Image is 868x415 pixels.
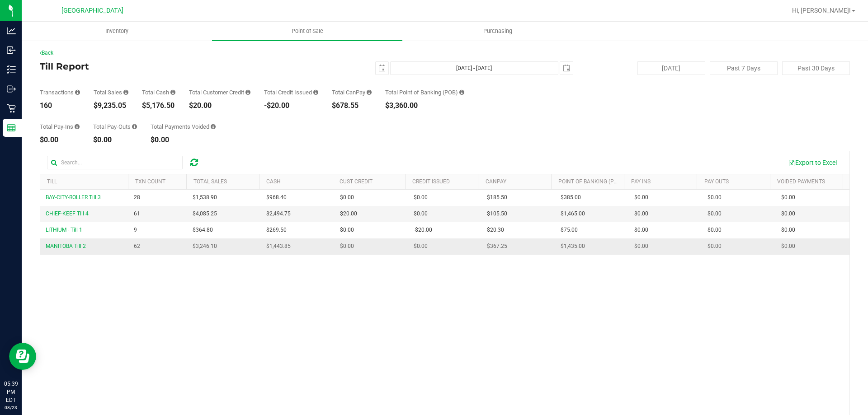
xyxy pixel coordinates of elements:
a: Inventory [22,22,212,41]
iframe: Resource center [9,343,36,370]
i: Sum of all cash pay-ins added to tills within the date range. [75,124,80,130]
span: CHIEF-KEEF Till 4 [46,210,89,217]
i: Sum of all successful refund transaction amounts from purchase returns resulting in account credi... [313,89,318,95]
span: $0.00 [634,193,648,202]
a: Cash [266,178,281,185]
h4: Till Report [40,61,310,71]
span: $385.00 [561,193,581,202]
span: $75.00 [561,226,578,234]
div: Total Cash [142,89,175,95]
button: [DATE] [637,61,705,75]
div: $678.55 [332,102,372,109]
span: LITHIUM - Till 1 [46,227,82,233]
span: $1,435.00 [561,242,585,251]
span: $20.00 [340,210,357,218]
span: Point of Sale [279,27,335,35]
span: $367.25 [487,242,507,251]
inline-svg: Inventory [7,65,16,74]
span: $0.00 [414,210,428,218]
a: Credit Issued [412,178,450,185]
i: Sum of the successful, non-voided point-of-banking payment transaction amounts, both via payment ... [459,89,464,95]
div: $0.00 [40,136,80,144]
span: $0.00 [634,242,648,251]
span: $185.50 [487,193,507,202]
span: $105.50 [487,210,507,218]
span: $0.00 [634,210,648,218]
span: $1,443.85 [266,242,291,251]
div: Total Pay-Outs [93,124,137,130]
span: Inventory [93,27,141,35]
a: Pay Outs [704,178,729,185]
a: Voided Payments [777,178,825,185]
inline-svg: Inbound [7,46,16,55]
span: $0.00 [708,242,722,251]
div: Total Sales [94,89,128,95]
inline-svg: Retail [7,104,16,113]
span: $3,246.10 [193,242,217,251]
span: 9 [134,226,137,234]
span: Purchasing [471,27,524,35]
i: Sum of all cash pay-outs removed from tills within the date range. [132,124,137,130]
span: $0.00 [340,226,354,234]
i: Sum of all successful, non-voided payment transaction amounts using CanPay (as well as manual Can... [367,89,372,95]
span: MANITOBA Till 2 [46,243,86,249]
a: Back [40,50,53,56]
a: Point of Sale [212,22,402,41]
a: Pay Ins [631,178,651,185]
div: $3,360.00 [385,102,464,109]
span: [GEOGRAPHIC_DATA] [61,7,123,14]
input: Search... [47,156,183,169]
span: select [560,62,573,75]
span: $1,465.00 [561,210,585,218]
i: Count of all successful payment transactions, possibly including voids, refunds, and cash-back fr... [75,89,80,95]
div: $0.00 [151,136,216,144]
a: Point of Banking (POB) [558,178,623,185]
span: $0.00 [708,226,722,234]
div: Total Credit Issued [264,89,318,95]
a: Total Sales [193,178,227,185]
span: $0.00 [414,193,428,202]
span: select [376,62,388,75]
p: 05:39 PM EDT [4,380,18,404]
a: CanPay [486,178,506,185]
inline-svg: Outbound [7,84,16,93]
span: $1,538.90 [193,193,217,202]
span: $0.00 [781,210,795,218]
div: Total Pay-Ins [40,124,80,130]
span: $0.00 [781,193,795,202]
div: Total CanPay [332,89,372,95]
span: 62 [134,242,140,251]
div: Transactions [40,89,80,95]
div: Total Point of Banking (POB) [385,89,464,95]
div: $9,235.05 [94,102,128,109]
span: $364.80 [193,226,213,234]
button: Past 30 Days [782,61,850,75]
div: $0.00 [93,136,137,144]
i: Sum of all successful, non-voided payment transaction amounts using account credit as the payment... [245,89,250,95]
span: $0.00 [634,226,648,234]
span: $269.50 [266,226,287,234]
a: Purchasing [402,22,593,41]
span: $20.30 [487,226,504,234]
span: $0.00 [708,210,722,218]
div: $5,176.50 [142,102,175,109]
div: $20.00 [189,102,250,109]
span: $0.00 [340,242,354,251]
span: $0.00 [414,242,428,251]
span: BAY-CITY-ROLLER Till 3 [46,194,101,201]
div: Total Payments Voided [151,124,216,130]
span: 28 [134,193,140,202]
i: Sum of all voided payment transaction amounts (excluding tips and transaction fees) within the da... [211,124,216,130]
span: 61 [134,210,140,218]
span: $0.00 [781,226,795,234]
span: Hi, [PERSON_NAME]! [792,7,851,14]
inline-svg: Reports [7,123,16,132]
a: Till [47,178,57,185]
i: Sum of all successful, non-voided cash payment transaction amounts (excluding tips and transactio... [170,89,175,95]
span: $968.40 [266,193,287,202]
span: $0.00 [781,242,795,251]
a: Cust Credit [340,178,373,185]
span: $4,085.25 [193,210,217,218]
span: $2,494.75 [266,210,291,218]
div: -$20.00 [264,102,318,109]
